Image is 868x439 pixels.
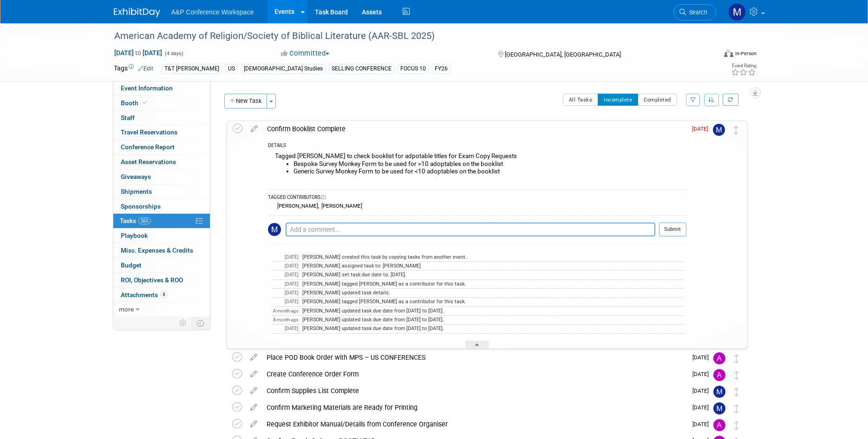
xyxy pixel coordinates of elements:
[160,291,167,298] span: 4
[121,261,142,269] span: Budget
[692,388,713,394] span: [DATE]
[713,386,725,398] img: Maria Rohde
[294,160,686,168] li: Bespoke Survey Monkey Form to be used for >10 adoptables on the booklist
[113,243,210,258] a: Misc. Expenses & Credits
[294,168,686,175] li: Generic Survey Monkey Form to be used for <10 adoptables on the booklist
[121,291,167,299] span: Attachments
[143,100,147,105] i: Booth reservation complete
[299,261,684,270] td: [PERSON_NAME] assigned task to: [PERSON_NAME]
[171,8,254,16] span: A&P Conference Workspace
[638,94,677,106] button: Completed
[692,404,713,411] span: [DATE]
[734,421,739,430] i: Move task
[113,273,210,287] a: ROI, Objectives & ROO
[121,232,148,239] span: Playbook
[598,94,638,106] button: Incomplete
[164,51,183,57] span: (4 days)
[273,317,299,322] span: 8/5/2025 9:11:50 AM EST
[285,299,299,304] span: 6/23/2025 7:46:02 AM EST
[285,263,299,268] span: 6/13/2025 11:15:00 AM EST
[113,229,210,243] a: Playbook
[121,114,135,121] span: Staff
[138,217,151,224] span: 26%
[432,64,450,74] div: FY26
[268,223,281,236] img: Maria Rohde
[241,64,326,74] div: [DEMOGRAPHIC_DATA] Studies
[262,400,687,415] div: Confirm Marketing Materials are Ready for Printing
[262,350,687,365] div: Place POD Book Order with MPS – US CONFERENCES
[713,369,725,381] img: Amanda Oney
[285,290,299,295] span: 6/23/2025 7:46:02 AM EST
[734,404,739,413] i: Move task
[285,272,299,277] span: 6/13/2025 11:15:00 AM EST
[734,388,739,396] i: Move task
[113,185,210,199] a: Shipments
[113,170,210,184] a: Giveaways
[505,51,621,58] span: [GEOGRAPHIC_DATA], [GEOGRAPHIC_DATA]
[285,254,299,260] span: 3/24/2025 8:47:49 AM EST
[121,203,161,210] span: Sponsorships
[121,173,151,180] span: Giveaways
[285,326,299,331] span: 9/4/2025 9:31:39 AM EST
[692,126,713,132] span: [DATE]
[113,96,210,110] a: Booth
[121,188,152,195] span: Shipments
[246,353,262,362] a: edit
[268,142,686,150] div: DETAILS
[299,288,684,297] td: [PERSON_NAME] updated task details.
[713,124,725,136] img: Maria Rohde
[225,64,238,74] div: US
[320,195,326,200] span: (2)
[113,125,210,140] a: Travel Reservations
[113,140,210,154] a: Conference Report
[319,203,362,209] div: [PERSON_NAME]
[713,419,725,431] img: Amanda Oney
[734,354,739,363] i: Move task
[262,383,687,399] div: Confirm Supplies List Complete
[121,276,183,284] span: ROI, Objectives & ROO
[191,317,210,329] td: Toggle Event Tabs
[121,99,149,107] span: Booth
[246,403,262,412] a: edit
[114,49,163,57] span: [DATE] [DATE]
[113,155,210,169] a: Asset Reservations
[686,9,707,16] span: Search
[692,421,713,427] span: [DATE]
[713,352,725,364] img: Amanda Oney
[114,8,160,17] img: ExhibitDay
[728,3,746,21] img: Maria Rohde
[268,194,686,202] div: TAGGED CONTRIBUTORS
[121,143,175,151] span: Conference Report
[114,64,153,74] td: Tags
[134,49,143,57] span: to
[246,370,262,378] a: edit
[246,420,262,428] a: edit
[723,94,738,106] a: Refresh
[299,306,684,315] td: [PERSON_NAME] updated task due date from [DATE] to [DATE].
[268,150,686,184] div: Tagged [PERSON_NAME] to check booklist for adpotable titles for Exam Copy Requests
[268,202,686,210] div: ,
[111,28,702,45] div: American Academy of Religion/Society of Biblical Literature (AAR-SBL 2025)
[246,125,262,133] a: edit
[731,64,756,68] div: Event Rating
[299,280,684,288] td: [PERSON_NAME] tagged [PERSON_NAME] as a contributor for this task.
[713,402,725,414] img: Maria Rohde
[299,324,684,333] td: [PERSON_NAME] updated task due date from [DATE] to [DATE].
[175,317,191,329] td: Personalize Event Tab Strip
[224,94,267,108] button: New Task
[735,50,757,57] div: In-Person
[113,199,210,214] a: Sponsorships
[563,94,599,106] button: All Tasks
[262,121,686,137] div: Confirm Booklist Complete
[246,387,262,395] a: edit
[661,48,757,62] div: Event Format
[659,223,686,236] button: Submit
[120,217,151,224] span: Tasks
[673,4,716,20] a: Search
[262,366,687,382] div: Create Conference Order Form
[285,281,299,286] span: 6/13/2025 11:15:21 AM EST
[299,253,684,262] td: [PERSON_NAME] created this task by copying tasks from another event.
[273,308,299,313] span: 8/5/2025 9:10:28 AM EST
[278,49,333,58] button: Committed
[113,81,210,95] a: Event Information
